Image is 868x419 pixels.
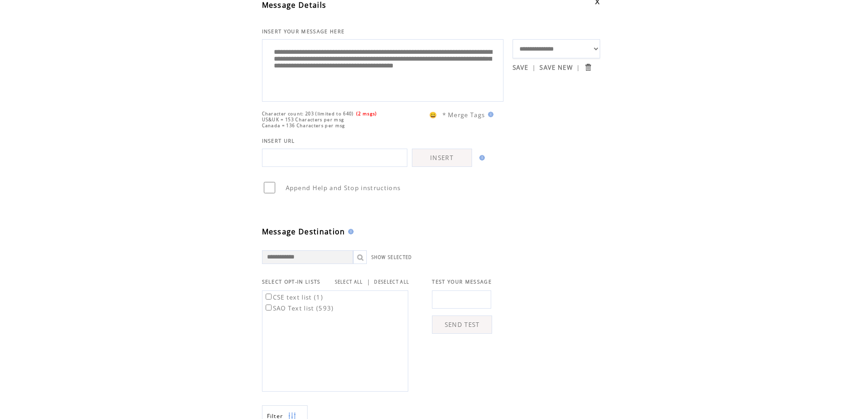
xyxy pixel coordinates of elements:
a: SELECT ALL [335,279,363,285]
span: INSERT YOUR MESSAGE HERE [262,28,345,35]
a: SEND TEST [432,316,492,334]
a: DESELECT ALL [374,279,409,285]
input: SAO Text list (593) [266,305,272,310]
span: TEST YOUR MESSAGE [432,279,492,285]
span: Message Destination [262,227,345,237]
span: SELECT OPT-IN LISTS [262,279,321,285]
label: SAO Text list (593) [264,304,334,312]
img: help.gif [485,112,493,117]
a: SAVE [513,63,529,72]
span: US&UK = 153 Characters per msg [262,117,344,123]
span: | [367,278,370,286]
span: * Merge Tags [442,111,485,119]
span: (2 msgs) [356,111,377,117]
input: CSE text list (1) [266,294,272,300]
label: CSE text list (1) [264,293,324,301]
span: Canada = 136 Characters per msg [262,123,345,129]
span: Character count: 203 (limited to 640) [262,111,354,117]
span: | [532,63,536,72]
span: 😀 [429,111,437,119]
img: help.gif [477,155,485,160]
span: Append Help and Stop instructions [286,184,401,192]
span: INSERT URL [262,138,295,144]
span: | [576,63,580,72]
a: SHOW SELECTED [371,254,412,260]
img: help.gif [345,229,354,234]
a: INSERT [412,149,472,167]
a: SAVE NEW [539,63,573,72]
input: Submit [584,63,592,72]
